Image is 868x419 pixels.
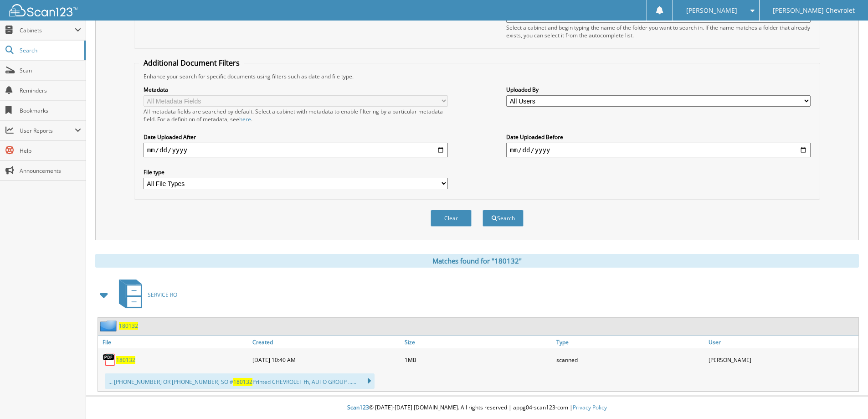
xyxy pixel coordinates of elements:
span: 180132 [233,378,252,386]
span: Scan123 [347,403,369,411]
label: Date Uploaded After [144,133,448,141]
span: Help [20,147,81,155]
div: Select a cabinet and begin typing the name of the folder you want to search in. If the name match... [506,24,811,39]
div: 1MB [402,351,555,369]
img: PDF.png [103,353,116,367]
div: All metadata fields are searched by default. Select a cabinet with metadata to enable filtering b... [144,108,448,123]
label: File type [144,168,448,176]
div: [PERSON_NAME] [706,351,858,369]
img: scan123-logo-white.svg [9,4,77,16]
span: User Reports [20,127,75,134]
span: [PERSON_NAME] Chevrolet [773,8,855,13]
img: folder2.png [100,320,119,331]
div: ... [PHONE_NUMBER] OR [PHONE_NUMBER] SO # Printed CHEVROLET fh, AUTO GROUP ...... [105,373,375,389]
a: SERVICE RO [113,277,177,313]
label: Metadata [144,86,448,93]
button: Search [483,210,524,227]
span: Search [20,47,80,54]
span: Cabinets [20,26,75,34]
label: Date Uploaded Before [506,133,811,141]
iframe: Chat Widget [822,375,868,419]
a: File [98,336,250,348]
span: SERVICE RO [148,291,177,299]
span: Scan [20,67,81,74]
button: Clear [431,210,472,227]
span: Bookmarks [20,107,81,114]
label: Uploaded By [506,86,811,93]
div: © [DATE]-[DATE] [DOMAIN_NAME]. All rights reserved | appg04-scan123-com | [86,397,868,419]
input: start [144,143,448,157]
a: 180132 [116,356,135,364]
span: Reminders [20,87,81,94]
span: Announcements [20,167,81,175]
a: here [239,115,251,123]
a: Size [402,336,555,348]
a: Privacy Policy [573,403,607,411]
input: end [506,143,811,157]
div: Matches found for "180132" [95,254,859,268]
div: Enhance your search for specific documents using filters such as date and file type. [139,72,815,80]
span: [PERSON_NAME] [686,8,737,13]
legend: Additional Document Filters [139,58,244,68]
a: Type [554,336,706,348]
a: User [706,336,858,348]
div: scanned [554,351,706,369]
a: 180132 [119,322,138,330]
a: Created [250,336,402,348]
div: [DATE] 10:40 AM [250,351,402,369]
